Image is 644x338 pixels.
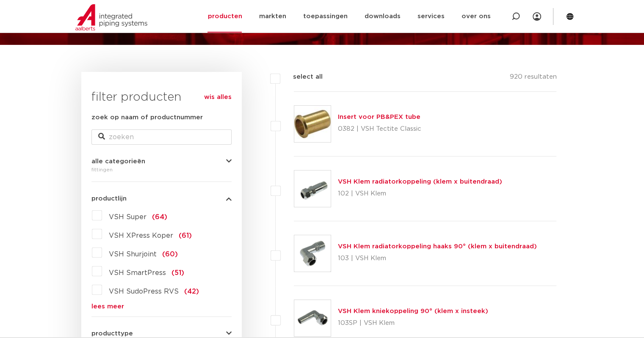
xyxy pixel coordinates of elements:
a: Insert voor PB&PEX tube [338,114,420,120]
div: fittingen [91,165,232,175]
span: (60) [162,251,178,258]
span: VSH SmartPress [109,269,166,276]
span: (61) [179,232,192,239]
img: Thumbnail for VSH Klem kniekoppeling 90° (klem x insteek) [294,300,331,336]
p: 102 | VSH Klem [338,187,502,201]
h3: filter producten [91,89,232,106]
span: alle categorieën [91,158,145,165]
button: productlijn [91,195,232,202]
span: VSH XPress Koper [109,232,173,239]
a: VSH Klem radiatorkoppeling (klem x buitendraad) [338,179,502,185]
span: VSH SudoPress RVS [109,288,179,295]
p: 920 resultaten [509,72,556,85]
img: Thumbnail for VSH Klem radiatorkoppeling haaks 90° (klem x buitendraad) [294,235,331,272]
a: VSH Klem radiatorkoppeling haaks 90° (klem x buitendraad) [338,243,537,250]
p: 103 | VSH Klem [338,252,537,265]
input: zoeken [91,129,232,145]
p: 0382 | VSH Tectite Classic [338,122,421,136]
img: Thumbnail for VSH Klem radiatorkoppeling (klem x buitendraad) [294,170,331,207]
a: lees meer [91,303,232,310]
label: select all [280,72,323,82]
button: producttype [91,330,232,337]
span: producttype [91,330,133,337]
button: alle categorieën [91,158,232,165]
img: Thumbnail for Insert voor PB&PEX tube [294,106,331,142]
p: 103SP | VSH Klem [338,316,488,330]
span: VSH Super [109,214,146,220]
span: (64) [152,214,167,220]
a: VSH Klem kniekoppeling 90° (klem x insteek) [338,308,488,314]
a: wis alles [204,92,232,102]
span: productlijn [91,195,127,202]
span: (51) [171,269,184,276]
span: (42) [184,288,199,295]
span: VSH Shurjoint [109,251,157,258]
label: zoek op naam of productnummer [91,113,203,123]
